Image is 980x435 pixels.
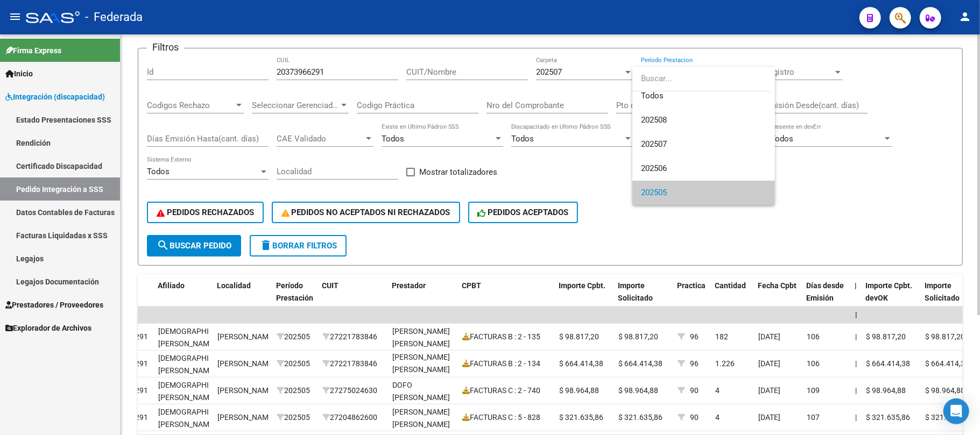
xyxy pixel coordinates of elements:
span: 202507 [641,139,667,149]
span: 202505 [641,188,667,197]
span: 202508 [641,115,667,125]
span: 202506 [641,163,667,173]
div: Open Intercom Messenger [943,398,969,424]
span: Todos [641,84,766,108]
input: dropdown search [632,67,771,91]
